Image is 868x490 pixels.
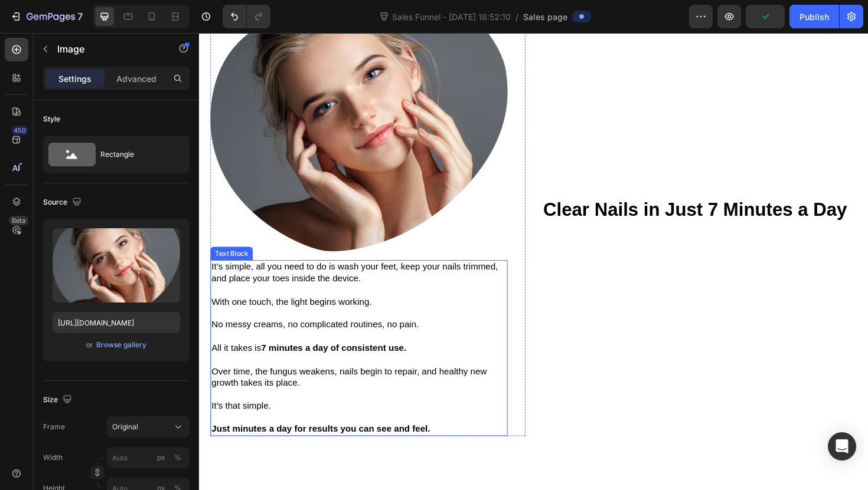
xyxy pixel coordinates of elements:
div: Rectangle [100,141,172,168]
div: Source [43,195,84,211]
strong: Clear Nails in Just 7 Minutes a Day [364,176,686,198]
p: 7 [77,9,83,24]
input: px% [107,447,190,468]
button: Browse gallery [96,339,147,351]
span: Original [112,422,138,432]
div: Size [43,392,74,408]
button: Publish [789,5,839,28]
iframe: Design area [199,33,868,490]
p: Advanced [116,73,156,85]
span: / [515,11,518,23]
label: Frame [43,422,65,432]
div: Beta [9,216,28,225]
strong: Just minutes a day for results you can see and feel. [13,414,244,424]
p: Settings [58,73,92,85]
button: % [154,450,168,465]
div: Browse gallery [96,340,146,350]
p: With one touch, the light begins working. [13,279,325,291]
p: Over time, the fungus weakens, nails begin to repair, and healthy new growth takes its place. [13,353,325,377]
div: px [157,452,165,463]
img: preview-image [53,228,180,302]
input: https://example.com/image.jpg [53,312,180,333]
div: Publish [800,11,829,23]
p: Image [57,42,158,56]
div: % [174,452,181,463]
button: 7 [5,5,88,28]
p: It’s that simple. [13,389,325,402]
p: No messy creams, no complicated routines, no pain. [13,303,325,315]
div: Text Block [14,228,54,239]
label: Width [43,452,63,463]
div: Open Intercom Messenger [828,432,856,461]
button: Original [107,416,190,438]
p: It’s simple, all you need to do is wash your feet, keep your nails trimmed, and place your toes i... [13,242,325,267]
div: Style [43,114,60,124]
span: or [86,338,93,352]
span: Sales page [523,11,567,23]
p: All it takes is [13,328,325,340]
div: 450 [11,126,28,135]
div: Undo/Redo [223,5,270,28]
strong: 7 minutes a day of consistent use. [66,328,220,338]
span: Sales Funnel - [DATE] 18:52:10 [390,11,513,23]
button: px [171,450,185,465]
